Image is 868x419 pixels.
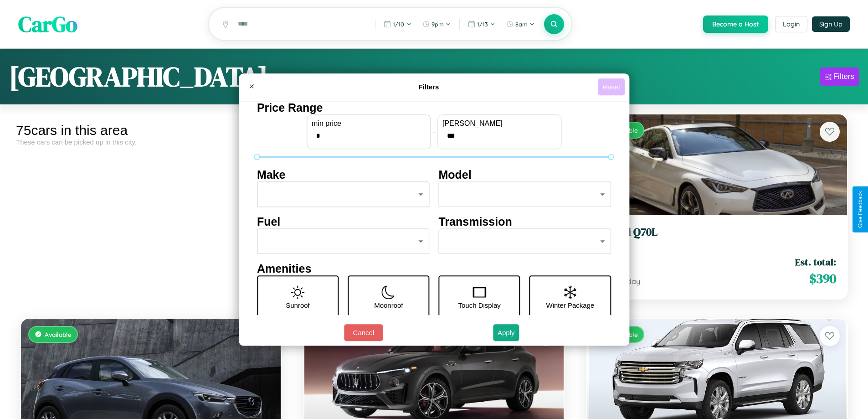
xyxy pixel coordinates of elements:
[286,299,310,311] p: Sunroof
[257,168,430,181] h4: Make
[598,226,836,248] a: Infiniti Q70L2021
[312,119,426,128] label: min price
[439,215,611,228] h4: Transmission
[16,138,286,146] div: These cars can be picked up in this city.
[493,324,519,341] button: Apply
[379,17,416,31] button: 1/10
[393,21,404,28] span: 1 / 10
[257,101,611,114] h4: Price Range
[598,226,836,239] h3: Infiniti Q70L
[458,299,500,311] p: Touch Display
[439,168,611,181] h4: Model
[812,16,850,32] button: Sign Up
[418,17,456,31] button: 9pm
[515,21,528,28] span: 8am
[621,277,640,286] span: / day
[374,299,403,311] p: Moonroof
[257,215,430,228] h4: Fuel
[703,16,768,33] button: Become a Host
[433,125,435,138] p: -
[260,83,598,91] h4: Filters
[775,16,807,32] button: Login
[795,255,836,269] span: Est. total:
[442,119,556,128] label: [PERSON_NAME]
[344,324,383,341] button: Cancel
[546,299,595,311] p: Winter Package
[477,21,488,28] span: 1 / 13
[857,191,863,228] div: Give Feedback
[9,58,268,95] h1: [GEOGRAPHIC_DATA]
[809,269,836,288] span: $ 390
[833,72,854,81] div: Filters
[502,17,539,31] button: 8am
[820,67,859,86] button: Filters
[16,123,286,138] div: 75 cars in this area
[257,262,611,275] h4: Amenities
[431,21,444,28] span: 9pm
[45,331,72,338] span: Available
[598,78,625,95] button: Reset
[18,9,77,39] span: CarGo
[463,17,500,31] button: 1/13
